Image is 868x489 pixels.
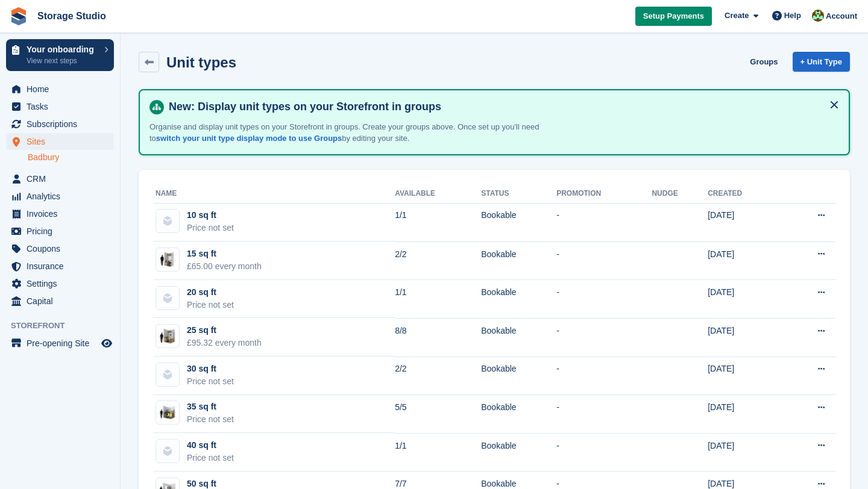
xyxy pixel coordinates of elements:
div: 40 sq ft [187,439,234,452]
a: switch your unit type display mode to use Groups [156,134,342,143]
a: menu [6,335,114,352]
th: Created [708,184,781,204]
td: - [556,280,652,319]
a: Preview store [99,336,114,350]
img: blank-unit-type-icon-ffbac7b88ba66c5e286b0e438baccc4b9c83835d4c34f86887a83fc20ec27e7b.svg [156,363,179,386]
th: Promotion [556,184,652,204]
div: 20 sq ft [187,286,234,299]
td: Bookable [481,357,556,395]
span: Capital [27,293,99,310]
a: menu [6,275,114,292]
img: 15-sqft-unit.jpg [156,251,179,269]
td: Bookable [481,241,556,280]
td: - [556,433,652,472]
img: 35-sqft-unit.jpg [156,404,179,422]
td: 1/1 [395,280,481,319]
p: Your onboarding [27,45,98,54]
p: View next steps [27,55,98,66]
div: 35 sq ft [187,400,234,413]
span: Settings [27,275,99,292]
a: menu [6,205,114,222]
td: - [556,395,652,434]
div: £95.32 every month [187,337,262,349]
div: Price not set [187,413,234,426]
td: - [556,357,652,395]
a: menu [6,223,114,240]
span: Pricing [27,223,99,240]
a: Badbury [28,152,114,163]
span: Analytics [27,188,99,205]
td: Bookable [481,318,556,357]
a: menu [6,240,114,257]
a: menu [6,116,114,132]
td: - [556,203,652,241]
a: menu [6,170,114,187]
td: [DATE] [708,280,781,319]
div: Price not set [187,452,234,464]
a: Storage Studio [33,6,111,26]
span: Sites [27,133,99,150]
td: 1/1 [395,203,481,241]
td: Bookable [481,433,556,472]
span: Account [826,10,857,22]
td: Bookable [481,395,556,434]
span: Home [27,81,99,98]
td: [DATE] [708,395,781,434]
span: Pre-opening Site [27,335,99,352]
h2: Unit types [166,54,236,70]
a: menu [6,293,114,310]
a: Groups [745,52,782,72]
img: blank-unit-type-icon-ffbac7b88ba66c5e286b0e438baccc4b9c83835d4c34f86887a83fc20ec27e7b.svg [156,210,179,232]
a: menu [6,98,114,115]
td: 8/8 [395,318,481,357]
span: Storefront [11,320,120,332]
div: 30 sq ft [187,363,234,375]
td: [DATE] [708,318,781,357]
td: [DATE] [708,433,781,472]
th: Available [395,184,481,204]
span: Tasks [27,98,99,115]
a: Your onboarding View next steps [6,39,114,71]
div: 15 sq ft [187,248,262,260]
th: Status [481,184,556,204]
th: Nudge [652,184,708,204]
div: £65.00 every month [187,260,262,273]
td: Bookable [481,203,556,241]
td: 2/2 [395,357,481,395]
div: 10 sq ft [187,209,234,222]
a: + Unit Type [793,52,850,72]
td: [DATE] [708,241,781,280]
span: Coupons [27,240,99,257]
td: 5/5 [395,395,481,434]
td: [DATE] [708,357,781,395]
td: - [556,318,652,357]
img: blank-unit-type-icon-ffbac7b88ba66c5e286b0e438baccc4b9c83835d4c34f86887a83fc20ec27e7b.svg [156,287,179,310]
a: menu [6,258,114,275]
td: 2/2 [395,241,481,280]
img: stora-icon-8386f47178a22dfd0bd8f6a31ec36ba5ce8667c1dd55bd0f319d3a0aa187defe.svg [10,7,28,25]
a: menu [6,133,114,150]
img: blank-unit-type-icon-ffbac7b88ba66c5e286b0e438baccc4b9c83835d4c34f86887a83fc20ec27e7b.svg [156,440,179,463]
td: 1/1 [395,433,481,472]
span: Invoices [27,205,99,222]
span: Help [784,10,801,22]
span: Insurance [27,258,99,275]
img: 25-sqft-unit.jpg [156,328,179,345]
span: Setup Payments [643,10,704,22]
div: Price not set [187,375,234,388]
td: Bookable [481,280,556,319]
div: 25 sq ft [187,324,262,337]
span: Subscriptions [27,116,99,132]
span: CRM [27,170,99,187]
td: [DATE] [708,203,781,241]
td: - [556,241,652,280]
p: Organise and display unit types on your Storefront in groups. Create your groups above. Once set ... [149,121,571,145]
div: Price not set [187,222,234,234]
h4: New: Display unit types on your Storefront in groups [164,100,839,114]
a: Setup Payments [635,7,712,26]
th: Name [153,184,395,204]
div: Price not set [187,299,234,311]
span: Create [725,10,749,22]
a: menu [6,188,114,205]
a: menu [6,81,114,98]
